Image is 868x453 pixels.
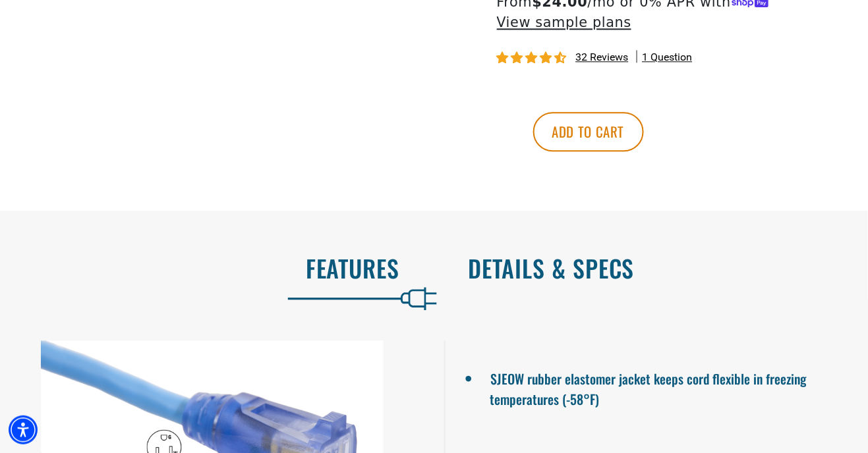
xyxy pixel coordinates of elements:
div: Accessibility Menu [9,415,38,444]
button: Add to cart [533,112,644,151]
li: SJEOW rubber elastomer jacket keeps cord flexible in freezing temperatures (-58°F) [490,365,823,409]
h2: Features [28,254,400,282]
span: 32 reviews [576,51,629,63]
h2: Details & Specs [469,254,841,282]
span: 4.62 stars [497,52,569,65]
span: 1 question [643,50,693,65]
